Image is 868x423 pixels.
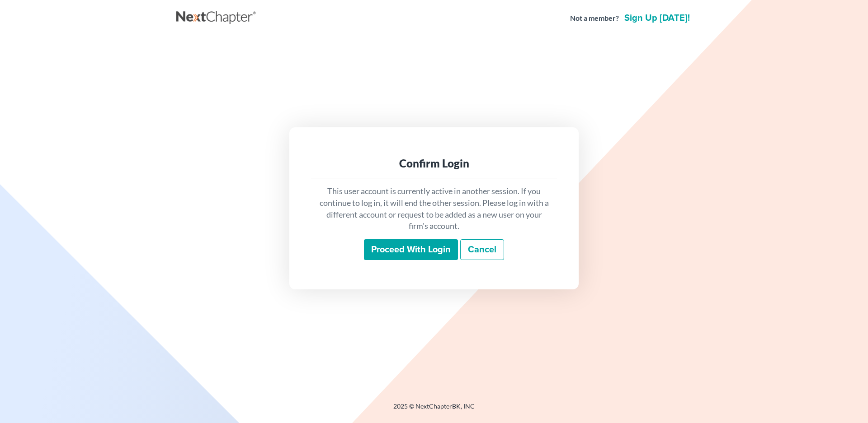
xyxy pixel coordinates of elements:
[623,14,692,23] a: Sign up [DATE]!
[176,402,692,418] div: 2025 © NextChapterBK, INC
[460,239,504,260] a: Cancel
[318,156,550,171] div: Confirm Login
[570,13,619,23] strong: Not a member?
[318,186,550,232] p: This user account is currently active in another session. If you continue to log in, it will end ...
[364,239,458,260] input: Proceed with login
